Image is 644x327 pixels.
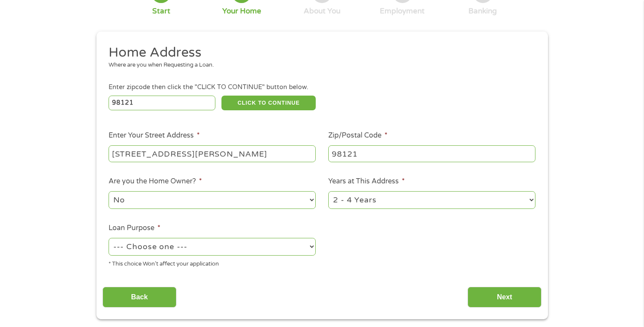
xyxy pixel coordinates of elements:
label: Years at This Address [328,177,405,186]
div: About You [304,6,340,16]
div: Start [152,6,170,16]
input: Back [103,287,176,308]
label: Zip/Postal Code [328,131,388,140]
div: Where are you when Requesting a Loan. [109,61,529,70]
input: Enter Zipcode (e.g 01510) [109,96,215,110]
h2: Home Address [109,44,529,61]
label: Are you the Home Owner? [109,177,202,186]
button: CLICK TO CONTINUE [221,96,316,110]
div: Your Home [222,6,261,16]
div: Employment [380,6,425,16]
label: Loan Purpose [109,224,160,233]
label: Enter Your Street Address [109,131,200,140]
div: Banking [468,6,497,16]
div: Enter zipcode then click the "CLICK TO CONTINUE" button below. [109,83,535,92]
div: * This choice Won’t affect your application [109,257,316,269]
input: 1 Main Street [109,145,316,162]
input: Next [468,287,541,308]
